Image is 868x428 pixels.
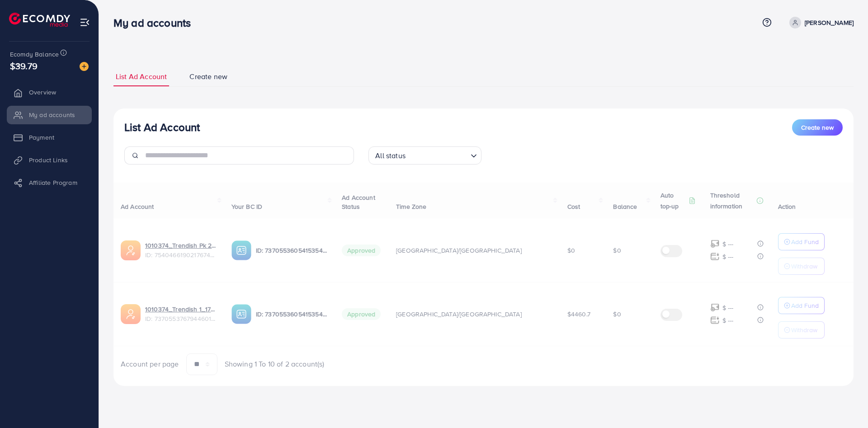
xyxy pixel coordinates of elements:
img: menu [80,17,90,28]
h3: List Ad Account [124,121,200,134]
div: Search for option [368,146,481,165]
button: Create new [792,119,843,136]
p: [PERSON_NAME] [805,17,854,28]
span: All status [373,149,407,162]
span: Create new [801,123,834,132]
input: Search for option [408,147,467,162]
a: [PERSON_NAME] [786,17,854,28]
h3: My ad accounts [113,16,198,29]
span: $39.79 [10,59,38,72]
span: Create new [189,71,227,82]
img: image [80,62,89,71]
span: List Ad Account [116,71,167,82]
span: Ecomdy Balance [10,50,59,59]
img: logo [9,13,70,27]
